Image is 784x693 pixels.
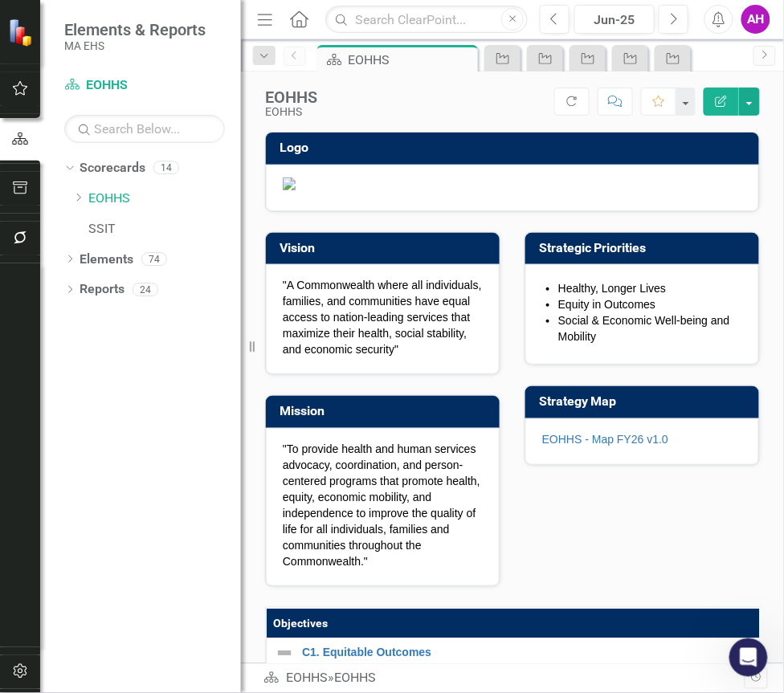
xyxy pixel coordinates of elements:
[118,238,308,273] div: what does update field mean
[729,638,768,677] iframe: Intercom live chat
[26,296,296,358] div: Update fields are fields that change over time based on your reporting frequency. They're tied to...
[64,20,206,39] span: Elements & Reports
[13,238,308,286] div: Arianne says…
[282,6,311,35] div: Close
[574,5,655,34] button: Jun-25
[13,112,308,238] div: Fin says…
[76,526,89,539] button: Upload attachment
[25,526,38,539] button: Emoji picker
[78,8,97,20] h1: Fin
[348,50,474,70] div: EOHHS
[13,286,308,622] div: Fin says…
[283,442,480,568] span: "To provide health and human services advocacy, coordination, and person-centered programs that p...
[14,492,308,520] textarea: Message…
[26,53,296,100] div: Are you looking to add specific summary columns for your initiatives, or does the default layout ...
[539,241,751,255] h3: Strategic Priorities
[276,520,301,545] button: Send a message…
[10,6,41,37] button: go back
[13,112,263,226] div: If you still need help customizing your report layout or adding specific summary columns for your...
[88,31,100,44] a: Source reference 8580629:
[26,366,296,445] div: For example, if you have a monthly measure, fields like Analysis, Status, and Recommendations are...
[558,314,730,343] span: Social & Economic Well-being and Mobility
[26,453,296,500] div: This is different from edit fields (like Description or Owner) that stay the same across all peri...
[128,345,141,358] a: Source reference 8277606:
[88,190,241,208] a: EOHHS
[558,298,655,311] span: Equity in Outcomes
[539,394,751,409] h3: Strategy Map
[558,282,666,295] span: Healthy, Longer Lives
[265,88,317,106] div: EOHHS
[78,20,200,36] p: The team can also help
[280,141,751,155] h3: Logo
[542,433,668,446] a: EOHHS - Map FY26 v1.0
[580,10,649,30] div: Jun-25
[265,106,317,118] div: EOHHS
[141,252,167,266] div: 74
[13,286,308,621] div: Update fields are fields that change over time based on your reporting frequency. They're tied to...
[251,6,282,37] button: Home
[64,39,206,52] small: MA EHS
[280,404,492,418] h3: Mission
[88,220,241,238] a: SSIT
[153,161,179,175] div: 14
[283,279,482,356] span: "A Commonwealth where all individuals, families, and communities have equal access to nation-lead...
[102,526,115,539] button: Start recording
[131,247,296,263] div: what does update field mean
[263,670,745,688] div: »
[64,115,225,143] input: Search Below...
[325,6,528,34] input: Search ClearPoint...
[80,251,133,269] a: Elements
[275,643,294,662] img: Not Defined
[286,671,328,686] a: EOHHS
[133,283,158,296] div: 24
[8,18,37,47] img: ClearPoint Strategy
[64,76,225,95] a: EOHHS
[80,280,125,299] a: Reports
[51,526,63,539] button: Gif picker
[334,671,376,686] div: EOHHS
[283,177,742,190] img: Document.png
[741,5,770,34] button: AH
[80,159,145,177] a: Scorecards
[280,241,492,255] h3: Vision
[130,487,143,499] a: Source reference 8342009:
[148,432,161,445] a: Source reference 8316036:
[26,121,251,216] div: If you still need help customizing your report layout or adding specific summary columns for your...
[46,9,71,35] img: Profile image for Fin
